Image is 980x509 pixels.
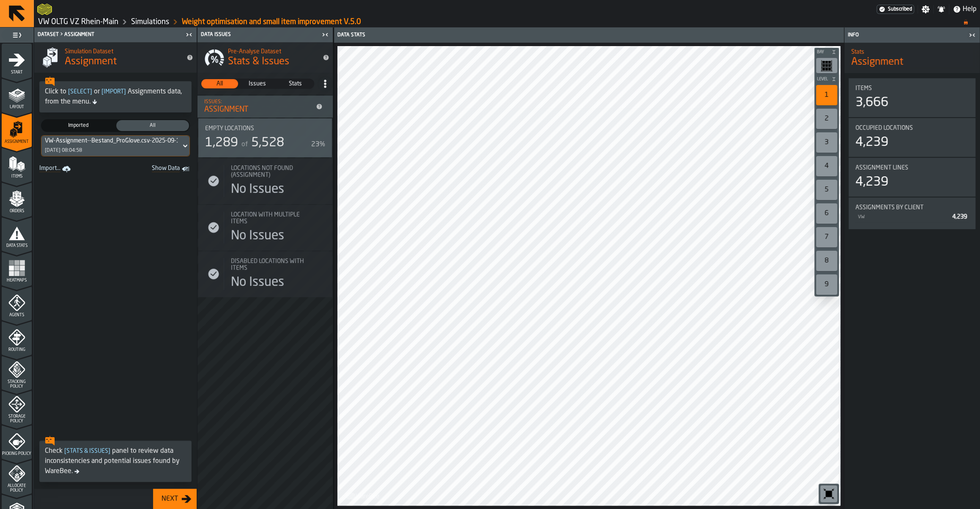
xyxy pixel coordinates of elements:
span: [ [101,89,104,95]
div: thumb [116,120,189,131]
a: toggle-dataset-table-Show Data [119,163,195,175]
label: button-toggle-Notifications [933,5,949,14]
div: Check panel to review data inconsistencies and potential issues found by WareBee. [45,446,186,476]
div: 3,666 [855,95,888,110]
div: button-toolbar-undefined [814,154,839,178]
div: Title [855,85,969,92]
div: 4,239 [855,135,888,150]
a: logo-header [339,487,387,504]
svg: Reset zoom and position [822,487,835,501]
div: No Issues [231,275,284,290]
li: menu Allocate Policy [2,460,32,493]
button: button- [814,75,839,83]
span: Assignment [2,140,32,144]
div: Title [231,165,325,178]
div: Data Stats [336,32,590,38]
span: Picking Policy [2,452,32,456]
div: button-toolbar-undefined [814,56,839,75]
div: Next [158,494,181,504]
span: [ [64,448,66,454]
div: Title [231,258,325,271]
div: title-Assignment [34,42,197,73]
div: Info [846,32,966,38]
div: Assignment [204,105,312,114]
span: Level [815,77,829,82]
div: Issues: [204,99,312,105]
span: Empty locations [205,125,254,132]
span: Allocate Policy [2,484,32,493]
label: button-switch-multi-All [201,79,238,89]
label: button-switch-multi-Stats [276,79,314,89]
header: Data Stats [334,27,844,43]
div: Title [855,125,969,131]
section: card-AssignmentDashboardCard [848,77,976,231]
div: stat-Assignment lines [849,158,975,197]
div: thumb [42,120,115,131]
div: button-toolbar-undefined [814,249,839,273]
li: menu Items [2,148,32,181]
span: Stats [277,79,313,88]
li: menu Orders [2,182,32,216]
span: [ [68,89,70,95]
label: button-toggle-Close me [966,30,978,40]
div: stat-Locations not found (Assignment) [198,158,332,204]
div: stat-Disabled locations with Items [198,251,332,297]
div: button-toolbar-undefined [814,178,839,202]
li: menu Stacking Policy [2,356,32,389]
div: Menu Subscription [876,5,914,14]
div: DropdownMenuValue-41980071-0182-4a96-8274-fb223f8f1519 [45,137,178,144]
div: 7 [816,227,837,247]
div: thumb [201,79,238,88]
div: DropdownMenuValue-41980071-0182-4a96-8274-fb223f8f1519[DATE] 08:04:58 [41,135,190,156]
div: 6 [816,203,837,224]
div: 4 [816,156,837,176]
div: Click to or Assignments data, from the menu. [45,87,186,107]
span: Help [963,4,977,14]
div: stat-Location with multiple Items [198,205,332,250]
span: Subscribed [888,6,912,12]
span: ] [90,89,92,95]
div: title-Stats & Issues [197,42,333,73]
span: Items [2,174,32,179]
li: menu Picking Policy [2,425,32,459]
div: 23% [311,140,325,150]
h2: Sub Title [851,47,973,55]
span: Assignments by Client [855,204,923,211]
span: All [118,122,187,129]
label: button-toggle-Settings [918,5,933,14]
li: menu Storage Policy [2,390,32,424]
li: menu Assignment [2,113,32,147]
span: Stats & Issues [63,448,112,454]
header: Info [844,27,980,43]
button: button-Next [153,489,197,509]
li: menu Data Stats [2,217,32,251]
span: Layout [2,105,32,109]
a: link-to-/wh/i/44979e6c-6f66-405e-9874-c1e29f02a54a [131,17,169,27]
div: 1,289 [205,135,238,151]
div: [DATE] 08:04:58 [45,148,82,153]
div: Title [205,125,315,132]
div: Title [231,211,325,225]
span: Bay [815,50,829,55]
span: Start [2,70,32,75]
div: button-toolbar-undefined [814,202,839,225]
div: title-Assignment [844,43,980,73]
label: button-toggle-Toggle Full Menu [2,29,32,41]
span: Assignment lines [855,164,908,171]
label: button-switch-multi-Imported [41,119,115,132]
div: 3 [816,132,837,153]
div: Title [231,165,315,178]
span: Select [66,89,94,95]
span: ] [108,448,110,454]
div: stat-Empty locations [198,118,332,157]
div: Title [231,258,315,271]
span: Stats & Issues [228,55,289,68]
div: 5 [816,180,837,200]
span: ] [124,89,126,95]
div: No Issues [231,182,284,197]
a: logo-header [37,2,52,17]
label: button-toggle-Close me [183,30,195,40]
div: Title [855,204,969,211]
li: menu Start [2,44,32,77]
